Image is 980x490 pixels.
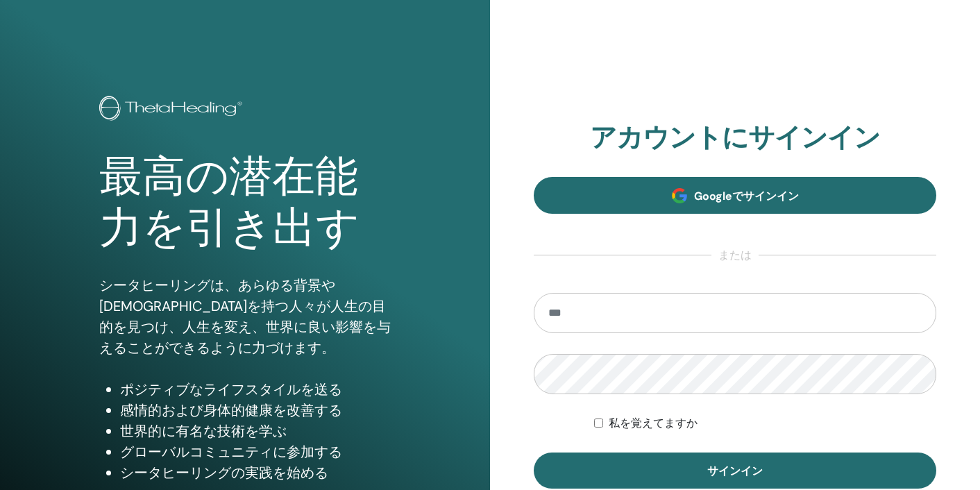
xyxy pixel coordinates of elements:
[120,380,342,398] font: ポジティブなライフスタイルを送る
[120,443,342,461] font: グローバルコミュニティに参加する
[609,416,698,430] font: 私を覚えてますか
[718,248,752,262] font: または
[120,464,328,482] font: シータヒーリングの実践を始める
[120,422,287,440] font: 世界的に有名な技術を学ぶ
[534,453,936,489] button: サインイン
[534,177,936,214] a: Googleでサインイン
[707,464,763,478] font: サインイン
[590,120,880,155] font: アカウントにサインイン
[99,276,391,357] font: シータヒーリングは、あらゆる背景や[DEMOGRAPHIC_DATA]を持つ人々が人生の目的を見つけ、人生を変え、世界に良い影響を与えることができるように力づけます。
[694,189,799,203] font: Googleでサインイン
[120,401,342,419] font: 感情的および身体的健康を改善する
[99,152,360,253] font: 最高の潜在能力を引き出す
[594,415,936,432] div: 無期限または手動でログアウトするまで認証を維持する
